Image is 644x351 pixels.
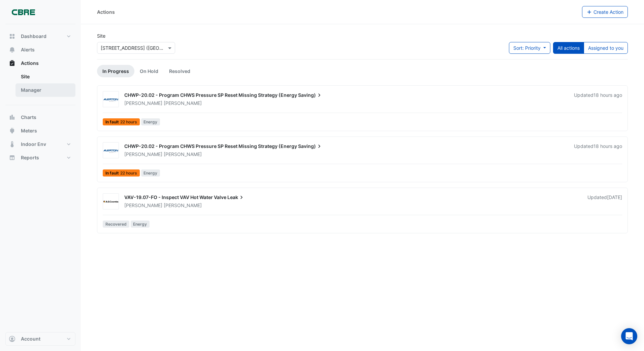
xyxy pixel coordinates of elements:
span: Sort: Priority [513,45,541,51]
button: Reports [5,151,75,164]
app-icon: Indoor Env [9,141,15,148]
span: Dashboard [21,33,46,40]
span: Saving) [298,92,323,99]
span: CHWP-20.02 - Program CHWS Pressure SP Reset Missing Strategy (Energy [124,92,297,98]
div: Updated [587,194,622,209]
a: Manager [15,83,75,97]
a: Site [15,70,75,83]
button: Actions [5,56,75,70]
span: In fault [103,169,140,177]
app-icon: Alerts [9,46,15,53]
span: Energy [141,169,160,177]
app-icon: Actions [9,60,15,67]
span: Saving) [298,143,323,150]
span: Indoor Env [21,141,46,148]
span: Create Action [593,9,623,15]
span: [PERSON_NAME] [164,151,202,158]
button: Sort: Priority [509,42,550,54]
span: Meters [21,127,37,134]
span: Leak [227,194,245,201]
span: Energy [141,118,160,125]
span: [PERSON_NAME] [164,100,202,107]
button: All actions [553,42,584,54]
span: Actions [21,60,39,67]
a: On Hold [134,65,164,77]
span: Account [21,336,40,342]
a: In Progress [97,65,134,77]
button: Account [5,332,75,346]
button: Assigned to you [584,42,628,54]
label: Site [97,32,105,39]
div: Updated [574,92,622,107]
span: [PERSON_NAME] [124,100,162,106]
button: Charts [5,111,75,124]
span: [PERSON_NAME] [164,202,202,209]
button: Alerts [5,43,75,56]
app-icon: Reports [9,154,15,161]
a: Resolved [164,65,196,77]
span: 22 hours [120,120,137,124]
app-icon: Meters [9,127,15,134]
img: AG Coombs [103,198,119,205]
span: In fault [103,118,140,125]
div: Actions [97,8,115,15]
span: Mon 08-Sep-2025 14:14 AEST [593,92,622,98]
span: Charts [21,114,36,121]
span: [PERSON_NAME] [124,202,162,208]
button: Meters [5,124,75,138]
button: Dashboard [5,30,75,43]
button: Indoor Env [5,138,75,151]
div: Updated [574,143,622,158]
img: Alerton [103,96,119,103]
span: Mon 08-Sep-2025 14:13 AEST [593,143,622,149]
span: VAV-19.07-FO - Inspect VAV Hot Water Valve [124,194,226,200]
img: Company Logo [8,5,38,19]
span: Recovered [103,221,129,228]
span: Tue 02-Sep-2025 08:37 AEST [607,194,622,200]
img: Alerton [103,147,119,154]
span: Reports [21,154,39,161]
div: Open Intercom Messenger [621,328,637,344]
div: Actions [5,70,75,100]
span: CHWP-20.02 - Program CHWS Pressure SP Reset Missing Strategy (Energy [124,143,297,149]
app-icon: Dashboard [9,33,15,40]
span: 22 hours [120,171,137,175]
span: Energy [131,221,150,228]
app-icon: Charts [9,114,15,121]
span: [PERSON_NAME] [124,151,162,157]
span: Alerts [21,46,35,53]
button: Create Action [582,6,628,18]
